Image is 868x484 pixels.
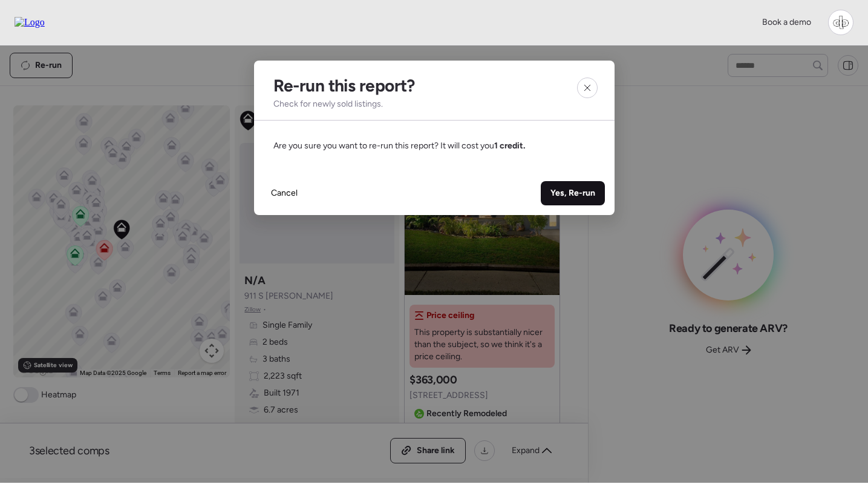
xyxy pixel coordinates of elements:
[550,187,595,199] span: Yes, Re-run
[273,75,415,96] h2: Re-run this report?
[271,187,298,199] span: Cancel
[273,141,525,151] span: Are you sure you want to re-run this report? It will cost you
[15,17,45,28] img: Logo
[273,98,383,110] span: Check for newly sold listings.
[494,141,525,151] span: 1 credit.
[762,17,811,27] span: Book a demo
